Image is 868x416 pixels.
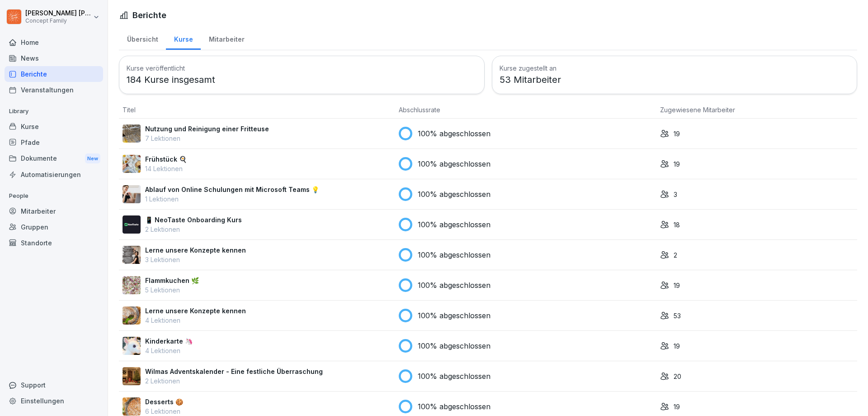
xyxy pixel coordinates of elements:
p: 18 [674,220,680,230]
a: Automatisierungen [5,167,103,182]
p: 100% abgeschlossen [418,189,491,200]
div: Support [5,377,103,393]
p: 100% abgeschlossen [418,401,491,412]
p: 53 [674,311,681,320]
p: 100% abgeschlossen [418,310,491,321]
p: Flammkuchen 🌿 [145,276,199,285]
p: [PERSON_NAME] [PERSON_NAME] [25,10,91,17]
span: Zugewiesene Mitarbeiter [660,106,735,114]
p: 20 [674,372,681,381]
p: 14 Lektionen [145,164,187,173]
h3: Kurse veröffentlicht [127,63,477,73]
p: 4 Lektionen [145,316,246,325]
a: Mitarbeiter [5,203,103,219]
p: 3 [674,190,677,199]
p: 2 [674,250,677,260]
p: Wilmas Adventskalender - Eine festliche Überraschung [145,367,323,376]
img: b2msvuojt3s6egexuweix326.png [123,124,141,143]
div: Dokumente [5,150,103,167]
img: e8eoks8cju23yjmx0b33vrq2.png [123,185,141,203]
div: New [85,153,100,164]
p: Ablauf von Online Schulungen mit Microsoft Teams 💡 [145,185,319,194]
img: wogpw1ad3b6xttwx9rgsg3h8.png [123,215,141,234]
p: 100% abgeschlossen [418,128,491,139]
img: ypa7uvgezun3840uzme8lu5g.png [123,397,141,416]
a: Veranstaltungen [5,82,103,98]
p: Nutzung und Reinigung einer Fritteuse [145,124,269,134]
p: 100% abgeschlossen [418,371,491,382]
p: 7 Lektionen [145,134,269,143]
p: 19 [674,281,680,290]
p: 2 Lektionen [145,376,323,386]
p: 📱 NeoTaste Onboarding Kurs [145,215,242,225]
p: 19 [674,159,680,169]
p: 19 [674,129,680,139]
a: News [5,50,103,66]
p: 100% abgeschlossen [418,249,491,260]
a: Einstellungen [5,393,103,409]
img: jb643umo8xb48cipqni77y3i.png [123,276,141,294]
a: Standorte [5,235,103,251]
a: Berichte [5,66,103,82]
p: 6 Lektionen [145,406,183,416]
th: Abschlussrate [395,101,656,119]
p: Kinderkarte 🦄 [145,336,193,346]
img: ssvnl9aim273pmzdbnjk7g2q.png [123,306,141,325]
a: Home [5,34,103,50]
p: 53 Mitarbeiter [500,73,850,86]
p: Library [5,104,103,119]
h1: Berichte [132,9,166,21]
p: 3 Lektionen [145,255,246,264]
img: hnpnnr9tv292r80l0gdrnijs.png [123,337,141,355]
a: Mitarbeiter [201,27,252,50]
p: Frühstück 🍳 [145,154,187,164]
img: gpvzxdfjebcrmhe0kchkzgnt.png [123,367,141,385]
p: 1 Lektionen [145,194,319,204]
p: 184 Kurse insgesamt [127,73,477,86]
a: Pfade [5,134,103,150]
p: 5 Lektionen [145,285,199,295]
p: 100% abgeschlossen [418,280,491,291]
p: 19 [674,341,680,351]
img: olj5wwb43e69gm36jnidps00.png [123,246,141,264]
p: Concept Family [25,18,91,24]
p: 19 [674,402,680,411]
p: 100% abgeschlossen [418,219,491,230]
p: Lerne unsere Konzepte kennen [145,245,246,255]
a: Kurse [5,119,103,134]
img: n6mw6n4d96pxhuc2jbr164bu.png [123,155,141,173]
h3: Kurse zugestellt an [500,63,850,73]
a: Übersicht [119,27,166,50]
p: People [5,189,103,203]
p: 2 Lektionen [145,225,242,234]
p: Lerne unsere Konzepte kennen [145,306,246,316]
p: 4 Lektionen [145,346,193,355]
span: Titel [123,106,136,114]
a: DokumenteNew [5,150,103,167]
a: Kurse [166,27,201,50]
a: Gruppen [5,219,103,235]
p: 100% abgeschlossen [418,158,491,169]
p: 100% abgeschlossen [418,340,491,351]
p: Desserts 🍪 [145,397,183,406]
